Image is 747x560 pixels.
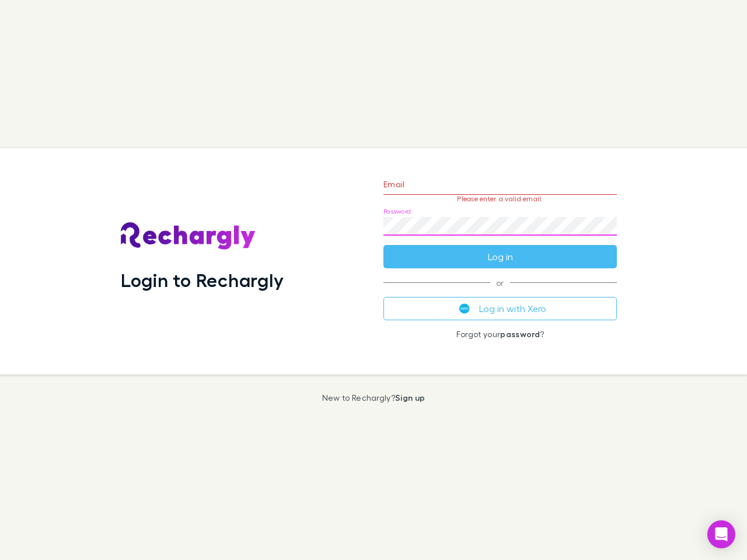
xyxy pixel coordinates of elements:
[707,520,735,548] div: Open Intercom Messenger
[383,330,617,339] p: Forgot your ?
[322,393,425,402] p: New to Rechargly?
[395,393,425,402] a: Sign up
[383,195,617,203] p: Please enter a valid email.
[459,303,470,314] img: Xero's logo
[383,245,617,268] button: Log in
[383,297,617,320] button: Log in with Xero
[121,222,256,250] img: Rechargly's Logo
[121,269,284,291] h1: Login to Rechargly
[500,329,540,339] a: password
[383,207,411,216] label: Password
